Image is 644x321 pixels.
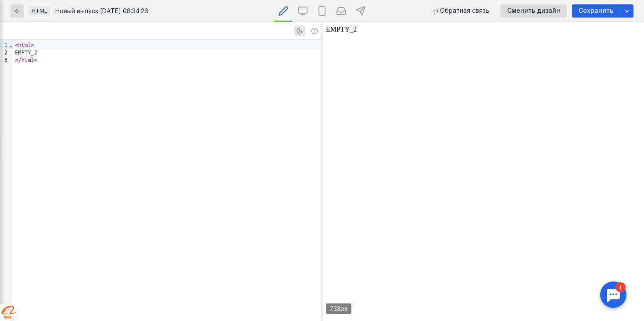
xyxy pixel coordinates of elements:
[579,7,613,14] span: Сохранить
[18,42,31,48] span: html
[322,22,644,321] iframe: preview
[15,42,18,48] span: <
[15,57,21,63] span: </
[34,57,37,63] span: >
[55,8,148,14] div: Новый выпуск [DATE] 08:34:26
[326,303,351,314] div: 733px
[20,5,30,15] div: 1
[440,7,489,14] span: Обратная связь
[572,4,620,18] button: Сохранить
[21,57,34,63] span: html
[32,7,47,14] span: HTML
[13,49,322,57] div: EMPTY_2
[501,4,567,18] button: Сменить дизайн
[31,42,34,48] span: >
[507,7,560,14] span: Сменить дизайн
[9,42,13,48] span: Fold line
[428,4,494,18] button: Обратная связь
